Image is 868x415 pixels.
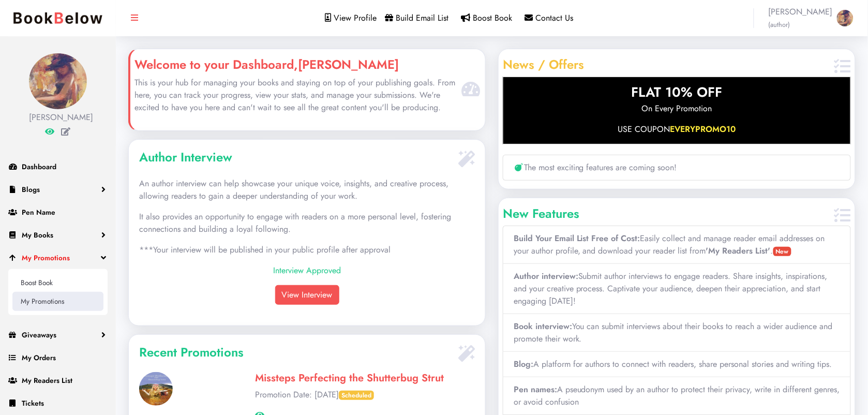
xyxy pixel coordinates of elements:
[22,352,56,363] span: My Orders
[139,177,475,202] p: An author interview can help showcase your unique voice, insights, and creative process, allowing...
[22,375,72,386] span: My Readers List
[139,150,454,165] h4: Author Interview
[22,207,55,217] span: Pen Name
[514,320,572,332] b: Book interview:
[536,12,574,24] span: Contact Us
[22,184,40,195] span: Blogs
[473,12,513,24] span: Boost Book
[773,247,791,256] span: New
[837,10,854,26] img: 1758730861.jpeg
[139,264,475,277] p: Interview Approved
[22,398,44,408] span: Tickets
[503,155,851,181] li: The most exciting features are coming soon!
[503,352,851,377] li: A platform for authors to connect with readers, share personal stories and writing tips.
[514,270,578,282] b: Author interview:
[503,264,851,314] li: Submit author interviews to engage readers. Share insights, inspirations, and your creative proce...
[670,123,736,135] span: EVERYPROMO10
[29,53,87,109] img: 1758730861.jpeg
[514,383,557,395] b: Pen names:
[385,12,449,24] a: Build Email List
[298,55,399,73] b: [PERSON_NAME]
[503,123,850,136] p: USE COUPON
[769,6,833,31] span: [PERSON_NAME]
[503,102,850,115] p: On Every Promotion
[461,12,513,24] a: Boost Book
[525,12,574,24] a: Contact Us
[503,226,851,264] li: Easily collect and manage reader email addresses on your author profile, and download your reader...
[22,230,53,240] span: My Books
[514,232,640,244] b: Build Your Email List Free of Cost:
[503,82,850,102] p: FLAT 10% OFF
[139,372,173,406] img: 1757506860.jpg
[503,314,851,352] li: You can submit interviews about their books to reach a wider audience and promote their work.
[139,244,475,256] p: ***Your interview will be published in your public profile after approval
[22,161,56,172] span: Dashboard
[255,389,475,401] p: Promotion Date: [DATE]
[275,285,339,305] a: View Interview
[22,253,70,263] span: My Promotions
[22,330,56,340] span: Giveaways
[503,206,830,221] h4: New Features
[139,345,454,360] h4: Recent Promotions
[503,377,851,415] li: A pseudonym used by an author to protect their privacy, write in different genres, or avoid confu...
[8,7,108,29] img: bookbelow.PNG
[339,391,374,400] span: Scheduled
[514,358,533,370] b: Blog:
[503,57,830,72] h4: News / Offers
[396,12,449,24] span: Build Email List
[255,370,444,386] a: Missteps Perfecting the Shutterbug Strut
[706,245,771,257] b: 'My Readers List'
[139,211,475,235] p: It also provides an opportunity to engage with readers on a more personal level, fostering connec...
[12,292,103,310] a: My Promotions
[769,20,790,29] small: (author)
[29,111,87,124] div: [PERSON_NAME]
[334,12,377,24] span: View Profile
[134,77,456,114] p: This is your hub for managing your books and staying on top of your publishing goals. From here, ...
[12,273,103,292] a: Boost Book
[325,12,377,24] a: View Profile
[134,57,456,72] h4: Welcome to your Dashboard,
